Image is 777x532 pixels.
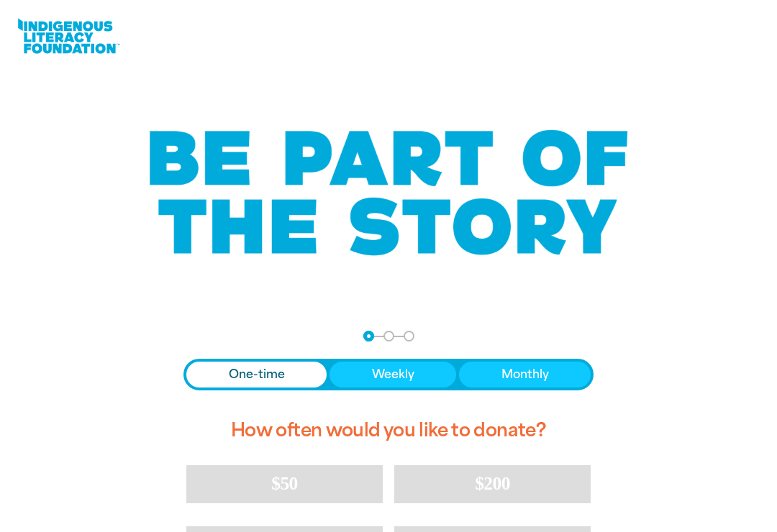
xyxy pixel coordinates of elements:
span: Monthly [501,366,549,383]
h2: How often would you like to donate? [183,408,594,454]
button: Navigate to step 2 of 3 to enter your details [383,331,394,341]
button: Monthly [459,362,591,387]
button: Weekly [330,362,456,387]
button: One-time [186,362,327,387]
button: $50 [186,465,383,503]
button: $200 [394,465,591,503]
span: $50 [271,473,297,494]
span: One-time [229,366,285,383]
span: Weekly [372,366,414,383]
div: Donation frequency [183,359,594,390]
button: Navigate to step 3 of 3 to enter your payment details [404,331,414,341]
button: Navigate to step 1 of 3 to enter your donation amount [363,331,374,341]
img: Be part of the story [137,101,640,285]
span: $200 [475,473,510,494]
